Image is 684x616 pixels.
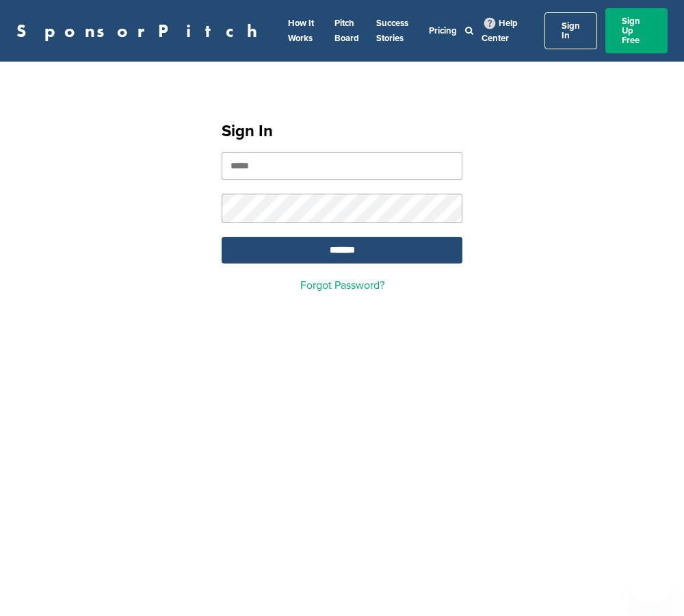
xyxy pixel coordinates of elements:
a: SponsorPitch [16,22,266,40]
a: Pitch Board [334,18,359,44]
a: How It Works [288,18,314,44]
a: Sign In [544,12,597,49]
a: Sign Up Free [605,8,668,53]
a: Help Center [482,15,518,47]
a: Success Stories [376,18,408,44]
a: Forgot Password? [300,279,384,292]
a: Pricing [429,25,457,36]
iframe: Button to launch messaging window [629,561,673,605]
h1: Sign In [222,119,462,144]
